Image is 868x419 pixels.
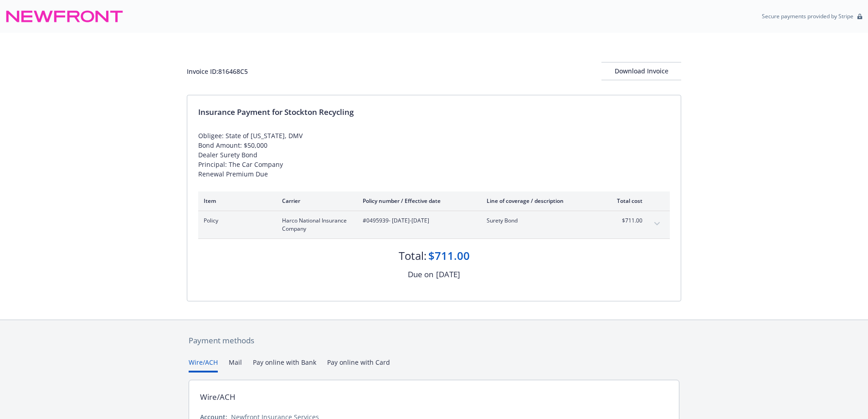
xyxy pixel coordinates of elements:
div: Insurance Payment for Stockton Recycling [198,106,670,118]
button: Wire/ACH [189,357,218,372]
span: Harco National Insurance Company [282,217,348,233]
div: [DATE] [436,269,460,280]
div: Payment methods [189,335,679,347]
div: $711.00 [428,248,470,264]
div: Obligee: State of [US_STATE], DMV Bond Amount: $50,000 Dealer Surety Bond Principal: The Car Comp... [198,131,670,179]
div: Line of coverage / description [487,197,594,205]
div: Total cost [608,197,642,205]
button: Download Invoice [601,62,681,80]
div: Policy number / Effective date [363,197,472,205]
div: Download Invoice [601,62,681,80]
div: PolicyHarco National Insurance Company#0495939- [DATE]-[DATE]Surety Bond$711.00expand content [198,211,670,238]
span: Policy [204,217,267,225]
div: Wire/ACH [200,391,236,403]
span: Surety Bond [487,217,594,225]
button: Pay online with Card [327,357,390,372]
button: Pay online with Bank [253,357,316,372]
button: expand content [650,217,664,231]
div: Due on [408,269,433,280]
div: Carrier [282,197,348,205]
button: Mail [229,357,242,372]
div: Invoice ID: 816468C5 [187,67,248,76]
p: Secure payments provided by Stripe [762,12,853,20]
span: $711.00 [608,217,642,225]
span: #0495939 - [DATE]-[DATE] [363,217,472,225]
div: Item [204,197,267,205]
div: Total: [399,248,426,264]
